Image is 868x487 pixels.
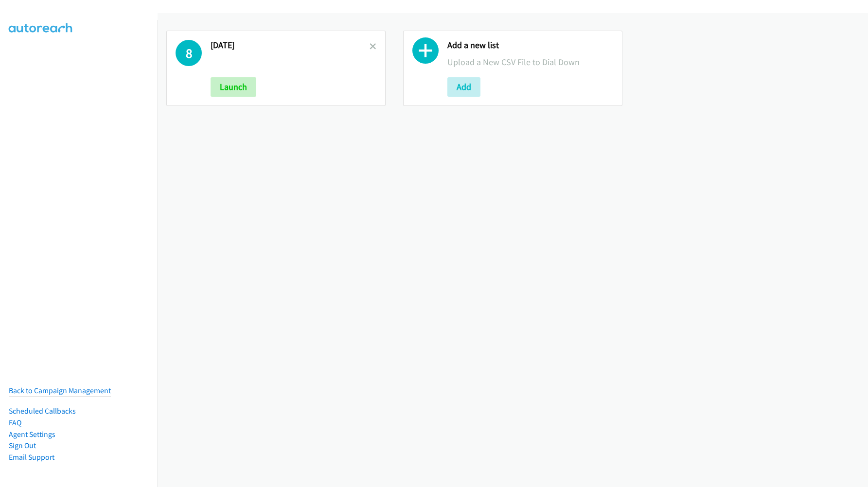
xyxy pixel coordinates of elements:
a: Sign Out [9,441,36,450]
button: Add [447,77,480,97]
a: FAQ [9,418,21,427]
a: Scheduled Callbacks [9,406,76,416]
h1: 8 [176,40,202,66]
h2: [DATE] [211,40,370,51]
p: Upload a New CSV File to Dial Down [447,55,613,69]
a: Back to Campaign Management [9,386,111,395]
a: Agent Settings [9,430,55,439]
h2: Add a new list [447,40,613,51]
button: Launch [211,77,256,97]
a: Email Support [9,452,54,462]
